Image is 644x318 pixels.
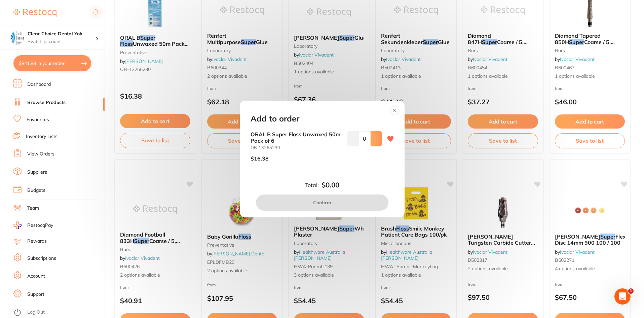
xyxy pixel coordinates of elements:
[305,182,319,188] label: Total:
[614,288,631,305] iframe: Intercom live chat
[251,131,342,144] b: ORAL B Super Floss Unwaxed 50m Pack of 6
[251,145,342,150] small: OB-13265230
[256,195,388,211] button: Confirm
[321,181,339,189] b: $0.00
[251,114,299,123] h2: Add to order
[628,288,634,294] span: 1
[251,155,269,162] p: $16.38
